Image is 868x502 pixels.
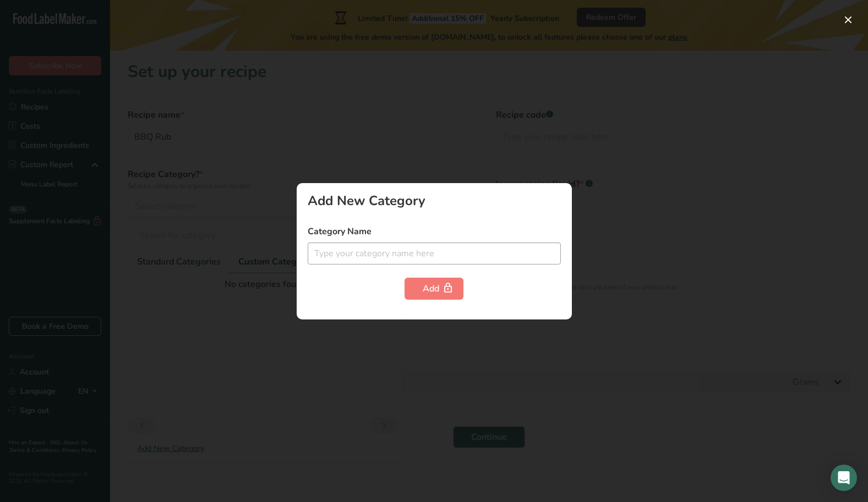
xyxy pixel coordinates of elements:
[831,465,857,491] div: Open Intercom Messenger
[405,278,463,300] button: Add
[423,282,445,295] div: Add
[308,225,561,238] label: Category Name
[308,242,561,264] input: Type your category name here
[308,194,561,207] div: Add New Category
